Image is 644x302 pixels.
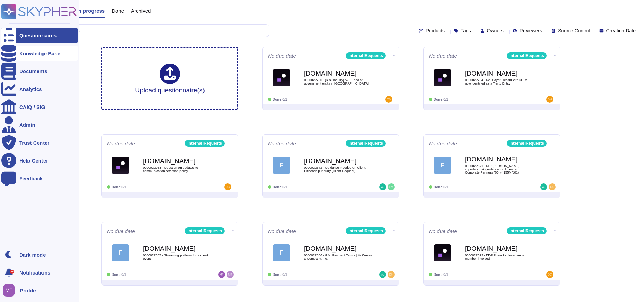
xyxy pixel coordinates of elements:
span: Profile [20,288,36,293]
div: Admin [19,122,35,127]
span: 0000022556 - GMI Payment Terms | McKinsey & Company, Inc. [304,254,372,260]
img: user [388,271,395,278]
div: Internal Requests [346,227,386,234]
div: F [273,157,290,174]
span: 0000022671 - RE: [PERSON_NAME], important risk guidance for American Corporate Partners ROI (4155... [465,164,533,174]
img: user [379,271,386,278]
b: [DOMAIN_NAME] [143,245,211,252]
a: Trust Center [1,135,78,150]
b: [DOMAIN_NAME] [465,70,533,77]
a: Documents [1,64,78,79]
img: Logo [434,244,451,261]
span: 0000022607 - Streaming platform for a client event [143,254,211,260]
div: Internal Requests [185,140,225,147]
img: user [549,183,556,190]
span: No due date [107,141,135,146]
div: F [434,157,451,174]
a: Admin [1,117,78,132]
img: user [546,96,553,103]
span: No due date [268,228,296,234]
span: Products [426,28,445,33]
b: [DOMAIN_NAME] [304,245,372,252]
img: user [388,183,395,190]
a: Analytics [1,81,78,97]
span: Creation Date [606,28,636,33]
span: Tags [461,28,471,33]
b: [DOMAIN_NAME] [465,156,533,163]
input: Search by keywords [27,25,269,37]
span: No due date [268,53,296,58]
div: Internal Requests [185,227,225,234]
span: 0000022704 - Re: Bayer HealthCare AG is now identified as a Tier 1 Entity [465,78,533,85]
div: Dark mode [19,252,46,257]
span: Done: 0/1 [112,273,126,277]
div: Internal Requests [507,140,547,147]
span: 0000022730 - [Risk inquiry] A2E Lead at government entity in [GEOGRAPHIC_DATA] [304,78,372,85]
img: Logo [434,69,451,86]
div: Help Center [19,158,48,163]
a: Questionnaires [1,28,78,43]
span: No due date [107,228,135,234]
span: 0000022672 - Guidance Needed on Client Citizenship Inquiry (Client Request) [304,166,372,172]
div: 9+ [10,270,14,274]
div: F [273,244,290,261]
span: Archived [131,8,151,13]
div: F [112,244,129,261]
span: Done [112,8,124,13]
span: No due date [268,141,296,146]
a: CAIQ / SIG [1,99,78,114]
span: Done: 0/1 [273,273,287,277]
div: CAIQ / SIG [19,104,45,110]
button: user [1,283,20,298]
div: Internal Requests [346,140,386,147]
div: Internal Requests [507,52,547,59]
a: Feedback [1,171,78,186]
span: In progress [77,8,105,13]
span: Source Control [558,28,590,33]
div: Feedback [19,176,43,181]
span: Owners [487,28,504,33]
div: Upload questionnaire(s) [135,64,205,93]
img: Logo [112,157,129,174]
span: No due date [429,141,457,146]
b: [DOMAIN_NAME] [465,245,533,252]
span: 0000022053 - Question on updates to communication retention policy [143,166,211,172]
b: [DOMAIN_NAME] [304,70,372,77]
a: Help Center [1,153,78,168]
span: 0000022372 - EDP Project - close family member involved [465,254,533,260]
img: user [379,183,386,190]
span: Done: 0/1 [273,98,287,101]
div: Internal Requests [507,227,547,234]
span: Done: 0/1 [112,185,126,189]
b: [DOMAIN_NAME] [304,158,372,164]
div: Documents [19,69,47,74]
img: Logo [273,69,290,86]
span: Done: 0/1 [434,98,448,101]
b: [DOMAIN_NAME] [143,158,211,164]
img: user [3,284,15,297]
span: Done: 0/1 [434,273,448,277]
div: Knowledge Base [19,51,60,56]
span: Done: 0/1 [434,185,448,189]
span: Notifications [19,270,50,275]
img: user [224,183,231,190]
div: Questionnaires [19,33,57,38]
img: user [218,271,225,278]
div: Analytics [19,87,42,92]
img: user [227,271,234,278]
img: user [540,183,547,190]
img: user [546,271,553,278]
div: Trust Center [19,140,49,145]
img: user [385,96,392,103]
span: Reviewers [520,28,542,33]
a: Knowledge Base [1,46,78,61]
span: No due date [429,53,457,58]
span: Done: 0/1 [273,185,287,189]
div: Internal Requests [346,52,386,59]
span: No due date [429,228,457,234]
